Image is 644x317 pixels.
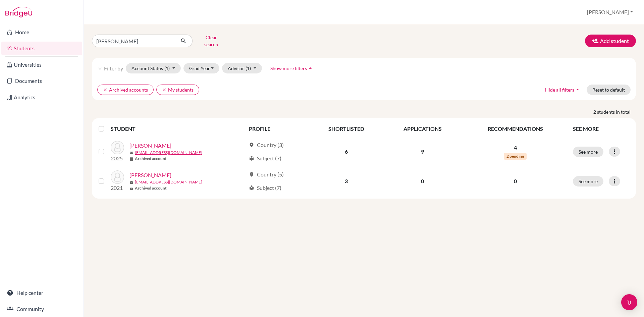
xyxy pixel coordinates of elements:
[265,63,319,73] button: Show more filtersarrow_drop_up
[545,87,574,93] span: Hide all filters
[383,137,462,166] td: 9
[129,157,133,161] span: inventory_2
[466,144,565,152] p: 4
[222,63,262,73] button: Advisor(1)
[621,294,637,310] div: Open Intercom Messenger
[539,85,587,95] button: Hide all filtersarrow_drop_up
[569,121,633,137] th: SEE MORE
[1,42,82,55] a: Students
[103,88,108,92] i: clear
[584,6,636,18] button: [PERSON_NAME]
[573,176,603,187] button: See more
[129,187,133,191] span: inventory_2
[587,85,631,95] button: Reset to default
[193,32,230,50] button: Clear search
[164,65,170,71] span: (1)
[1,58,82,71] a: Universities
[309,121,383,137] th: SHORTLISTED
[593,108,597,115] strong: 2
[97,85,154,95] button: clearArchived accounts
[92,35,175,47] input: Find student by name...
[135,179,202,185] a: [EMAIL_ADDRESS][DOMAIN_NAME]
[111,154,124,162] p: 2025
[1,91,82,104] a: Analytics
[135,185,167,191] b: Archived account
[249,141,284,149] div: Country (3)
[156,85,199,95] button: clearMy students
[249,156,254,161] span: local_library
[309,166,383,196] td: 3
[1,302,82,316] a: Community
[135,150,202,156] a: [EMAIL_ADDRESS][DOMAIN_NAME]
[162,88,167,92] i: clear
[574,86,581,93] i: arrow_drop_up
[97,65,103,71] i: filter_list
[249,185,254,191] span: local_library
[249,184,281,192] div: Subject (7)
[383,121,462,137] th: APPLICATIONS
[245,121,309,137] th: PROFILE
[1,74,82,88] a: Documents
[5,7,32,17] img: Bridge-U
[270,65,307,71] span: Show more filters
[249,142,254,148] span: location_on
[307,65,314,71] i: arrow_drop_up
[585,35,636,47] button: Add student
[129,171,171,179] a: [PERSON_NAME]
[135,156,167,162] b: Archived account
[1,286,82,300] a: Help center
[129,180,133,184] span: mail
[462,121,569,137] th: RECOMMENDATIONS
[111,121,245,137] th: STUDENT
[111,141,124,154] img: LOPEZ, DEANNE
[466,177,565,185] p: 0
[249,172,254,177] span: location_on
[383,166,462,196] td: 0
[1,25,82,39] a: Home
[126,63,181,73] button: Account Status(1)
[129,151,133,155] span: mail
[309,137,383,166] td: 6
[129,142,171,150] a: [PERSON_NAME]
[111,184,124,192] p: 2021
[573,147,603,157] button: See more
[111,170,124,184] img: LOPEZ, TONY
[249,154,281,162] div: Subject (7)
[183,63,220,73] button: Grad Year
[246,65,251,71] span: (1)
[249,170,284,178] div: Country (5)
[597,108,636,115] span: students in total
[104,65,123,71] span: Filter by
[504,153,527,160] span: 2 pending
